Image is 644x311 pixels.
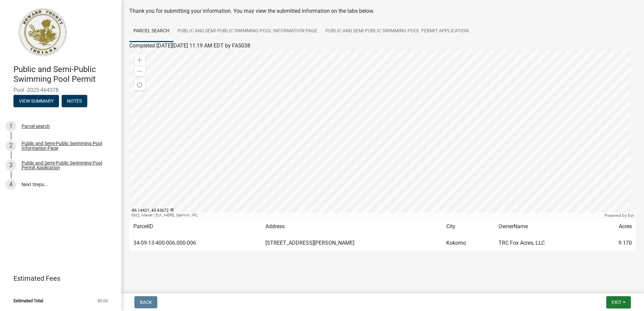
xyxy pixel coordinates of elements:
[22,161,110,170] div: Public and Semi-Public Swimming Pool Permit Application
[13,65,116,84] h4: Public and Semi-Public Swimming Pool Permit
[129,235,261,251] td: 34-09-13-400-006.000-006
[13,99,59,104] wm-modal-confirm: Summary
[261,218,442,235] td: Address
[13,7,71,58] img: Howard County, Indiana
[612,300,621,305] span: Exit
[603,213,636,218] div: Powered by
[261,235,442,251] td: [STREET_ADDRESS][PERSON_NAME]
[5,272,110,285] a: Estimated Fees
[62,95,87,107] button: Notes
[5,179,16,190] div: 4
[129,218,261,235] td: ParcelID
[129,21,173,42] a: Parcel search
[134,66,145,76] div: Zoom out
[596,235,636,251] td: 9.170
[442,235,494,251] td: Kokomo
[62,99,87,104] wm-modal-confirm: Notes
[442,218,494,235] td: City
[22,141,110,150] div: Public and Semi-Public Swimming Pool Information Page
[5,140,16,151] div: 2
[173,21,321,42] a: Public and Semi-Public Swimming Pool Information Page
[134,80,145,91] div: Find my location
[5,160,16,171] div: 3
[13,299,43,303] span: Estimated Total
[140,300,152,305] span: Back
[606,296,631,308] button: Exit
[321,21,473,42] a: Public and Semi-Public Swimming Pool Permit Application
[13,87,108,93] span: Pool -2025-464378
[628,213,634,218] a: Esri
[97,299,108,303] span: $0.00
[5,121,16,132] div: 1
[129,42,250,49] span: Completed [DATE][DATE] 11:19 AM EDT by FA5038
[129,213,603,218] div: IGIO, Maxar | Esri, HERE, Garmin, iPC
[13,95,59,107] button: View Summary
[494,218,595,235] td: OwnerName
[129,7,636,15] div: Thank you for submitting your information. You may view the submitted information on the tabs below.
[596,218,636,235] td: Acres
[494,235,595,251] td: TRC Fox Acres, LLC
[134,296,157,308] button: Back
[134,55,145,66] div: Zoom in
[22,124,50,129] div: Parcel search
